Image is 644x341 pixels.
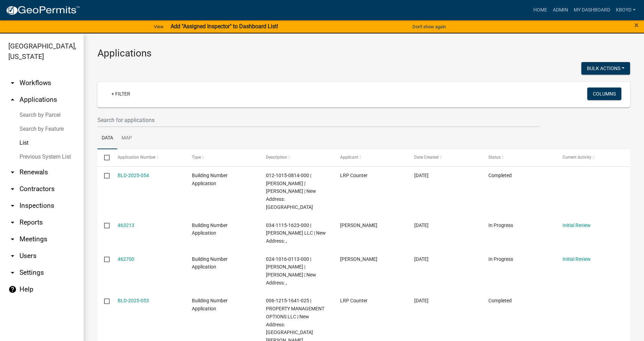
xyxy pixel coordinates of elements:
strong: Add "Assigned Inspector" to Dashboard List! [171,23,278,30]
a: Initial Review [563,222,591,228]
span: Building Number Application [192,298,228,311]
h3: Applications [97,47,630,59]
i: arrow_drop_down [8,168,17,176]
datatable-header-cell: Description [259,149,333,166]
span: Duane Westphal [340,256,377,262]
button: Don't show again [410,21,449,32]
span: 08/12/2025 [414,298,429,303]
i: arrow_drop_up [8,96,17,104]
span: Completed [488,298,512,303]
span: Building Number Application [192,256,228,270]
span: LRP Counter [340,298,368,303]
span: Building Number Application [192,222,228,236]
datatable-header-cell: Select [97,149,111,166]
a: Home [531,3,550,17]
span: Date Created [414,155,439,160]
i: arrow_drop_down [8,235,17,243]
span: Current Activity [563,155,591,160]
i: arrow_drop_down [8,79,17,87]
span: Status [488,155,501,160]
span: In Progress [488,256,513,262]
span: Application Number [118,155,156,160]
i: arrow_drop_down [8,185,17,193]
i: arrow_drop_down [8,252,17,260]
span: 024-1016-0113-000 | DUANE A WESTPHAL | DEBRA A ROESELER | New Address: , [266,256,316,286]
button: Columns [587,88,621,100]
span: 08/13/2025 [414,222,429,228]
span: 012-1015-0814-000 | PATRICK A IRELAND | JAMES R IRELAND | New Address: N4302 STATE ROAD 26, JUNEAU [266,173,316,210]
button: Bulk Actions [581,62,630,75]
span: Applicant [340,155,358,160]
span: Completed [488,173,512,178]
span: Building Number Application [192,173,228,186]
button: Close [634,21,639,29]
span: × [634,20,639,30]
datatable-header-cell: Applicant [333,149,408,166]
a: View [151,21,166,32]
a: 463213 [118,222,134,228]
datatable-header-cell: Application Number [111,149,185,166]
span: Kellen Fischer-Toerpe [340,222,377,228]
a: Data [97,127,117,150]
a: kboyd [613,3,638,17]
input: Search for applications [97,113,540,127]
datatable-header-cell: Status [482,149,556,166]
span: 034-1115-1623-000 | DREW VEBEL LLC | New Address: , [266,222,326,244]
a: Admin [550,3,571,17]
span: Type [192,155,201,160]
a: My Dashboard [571,3,613,17]
a: Map [117,127,136,150]
span: LRP Counter [340,173,368,178]
datatable-header-cell: Current Activity [556,149,630,166]
a: 462700 [118,256,134,262]
i: help [8,285,17,294]
span: 08/12/2025 [414,256,429,262]
span: In Progress [488,222,513,228]
span: Description [266,155,287,160]
a: Initial Review [563,256,591,262]
span: 08/13/2025 [414,173,429,178]
i: arrow_drop_down [8,268,17,277]
i: arrow_drop_down [8,218,17,227]
a: BLD-2025-054 [118,173,149,178]
i: arrow_drop_down [8,202,17,210]
a: BLD-2025-053 [118,298,149,303]
a: + Filter [106,88,136,100]
datatable-header-cell: Date Created [408,149,482,166]
datatable-header-cell: Type [185,149,259,166]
